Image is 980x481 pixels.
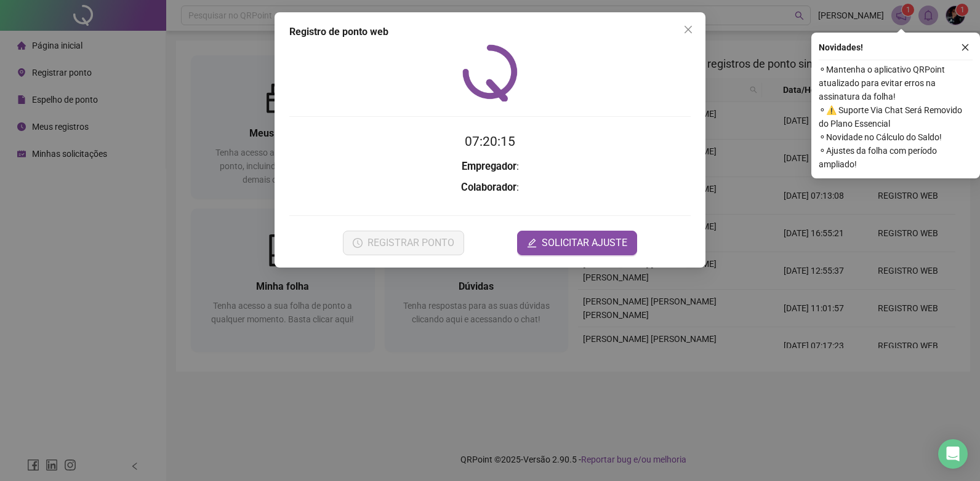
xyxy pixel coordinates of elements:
span: ⚬ Mantenha o aplicativo QRPoint atualizado para evitar erros na assinatura da folha! [819,63,973,103]
button: REGISTRAR PONTO [343,231,464,255]
span: ⚬ ⚠️ Suporte Via Chat Será Removido do Plano Essencial [819,103,973,130]
button: editSOLICITAR AJUSTE [517,231,637,255]
span: ⚬ Ajustes da folha com período ampliado! [819,144,973,171]
strong: Empregador [462,161,516,172]
span: close [961,43,970,52]
span: SOLICITAR AJUSTE [542,236,627,250]
h3: : [289,180,691,196]
time: 07:20:15 [465,134,515,149]
strong: Colaborador [461,181,516,193]
span: edit [527,238,537,248]
span: ⚬ Novidade no Cálculo do Saldo! [819,130,973,144]
h3: : [289,159,691,175]
img: QRPoint [462,44,518,101]
div: Open Intercom Messenger [938,439,968,469]
span: Novidades ! [819,41,863,54]
div: Registro de ponto web [289,25,691,39]
button: Close [678,20,698,39]
span: close [683,25,693,34]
